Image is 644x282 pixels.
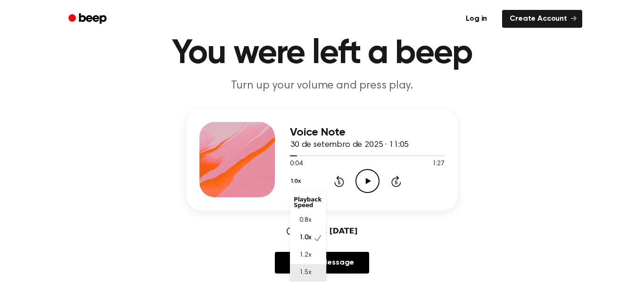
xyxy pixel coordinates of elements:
[299,250,311,260] span: 1.2x
[299,233,311,243] span: 1.0x
[299,268,311,278] span: 1.5x
[299,216,311,226] span: 0.8x
[290,193,326,212] div: Playback Speed
[290,173,304,189] button: 1.0x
